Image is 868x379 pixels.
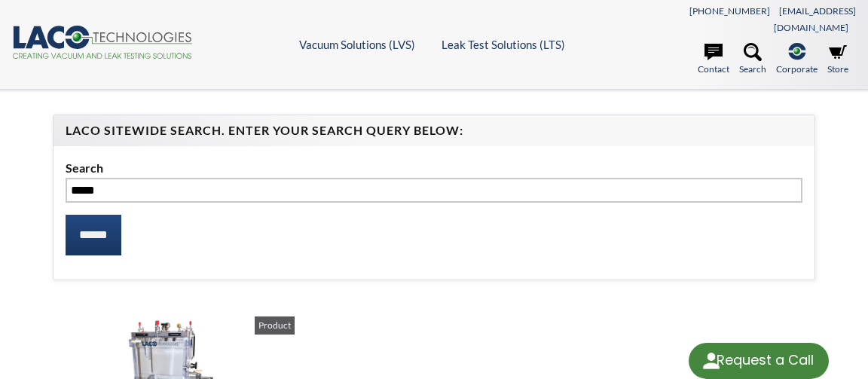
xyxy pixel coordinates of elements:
[717,343,814,377] div: Request a Call
[774,5,856,33] a: [EMAIL_ADDRESS][DOMAIN_NAME]
[255,316,295,335] span: Product
[827,43,848,76] a: Store
[776,62,818,76] span: Corporate
[442,38,565,51] a: Leak Test Solutions (LTS)
[299,38,415,51] a: Vacuum Solutions (LVS)
[689,5,770,17] a: [PHONE_NUMBER]
[739,43,766,76] a: Search
[66,158,803,178] label: Search
[699,349,723,373] img: round button
[66,123,803,139] h4: LACO Sitewide Search. Enter your Search Query Below:
[689,343,829,379] div: Request a Call
[698,43,729,76] a: Contact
